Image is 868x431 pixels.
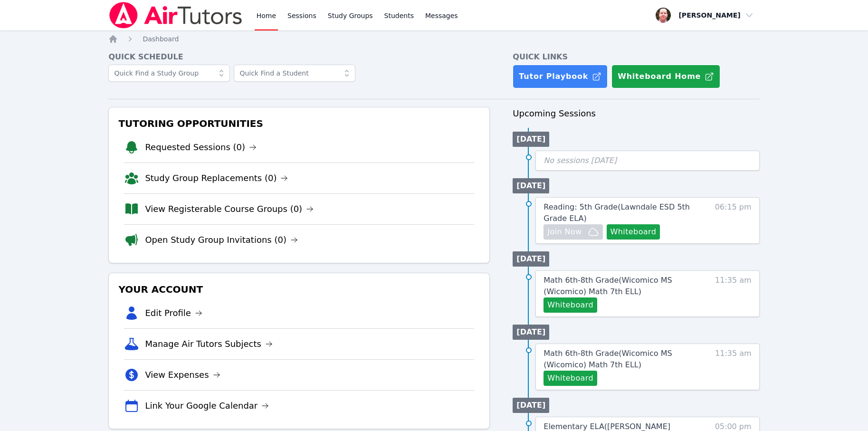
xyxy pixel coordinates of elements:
[544,348,699,371] a: Math 6th-8th Grade(Wicomico MS (Wicomico) Math 7th ELL)
[145,368,220,382] a: View Expenses
[108,2,243,29] img: Air Tutors
[145,141,257,154] a: Requested Sessions (0)
[544,276,672,296] span: Math 6th-8th Grade ( Wicomico MS (Wicomico) Math 7th ELL )
[544,371,597,386] button: Whiteboard
[145,202,314,216] a: View Registerable Course Groups (0)
[544,224,602,239] button: Join Now
[715,201,752,239] span: 06:15 pm
[544,201,699,224] a: Reading: 5th Grade(Lawndale ESD 5th Grade ELA)
[607,224,660,239] button: Whiteboard
[143,35,179,43] span: Dashboard
[513,251,549,267] li: [DATE]
[108,51,490,63] h4: Quick Schedule
[145,233,298,247] a: Open Study Group Invitations (0)
[513,65,608,88] a: Tutor Playbook
[547,226,582,238] span: Join Now
[513,51,759,63] h4: Quick Links
[116,115,482,132] h3: Tutoring Opportunities
[513,178,549,193] li: [DATE]
[544,349,672,369] span: Math 6th-8th Grade ( Wicomico MS (Wicomico) Math 7th ELL )
[715,348,752,386] span: 11:35 am
[143,34,179,44] a: Dashboard
[145,172,288,185] a: Study Group Replacements (0)
[611,65,720,88] button: Whiteboard Home
[544,297,597,313] button: Whiteboard
[544,202,690,223] span: Reading: 5th Grade ( Lawndale ESD 5th Grade ELA )
[108,65,230,82] input: Quick Find a Study Group
[544,275,699,297] a: Math 6th-8th Grade(Wicomico MS (Wicomico) Math 7th ELL)
[513,325,549,340] li: [DATE]
[234,65,355,82] input: Quick Find a Student
[513,107,759,120] h3: Upcoming Sessions
[513,398,549,413] li: [DATE]
[513,132,549,147] li: [DATE]
[145,399,269,412] a: Link Your Google Calendar
[116,281,482,298] h3: Your Account
[108,34,759,44] nav: Breadcrumb
[715,275,752,313] span: 11:35 am
[544,156,617,165] span: No sessions [DATE]
[145,337,273,351] a: Manage Air Tutors Subjects
[145,306,202,320] a: Edit Profile
[425,11,458,20] span: Messages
